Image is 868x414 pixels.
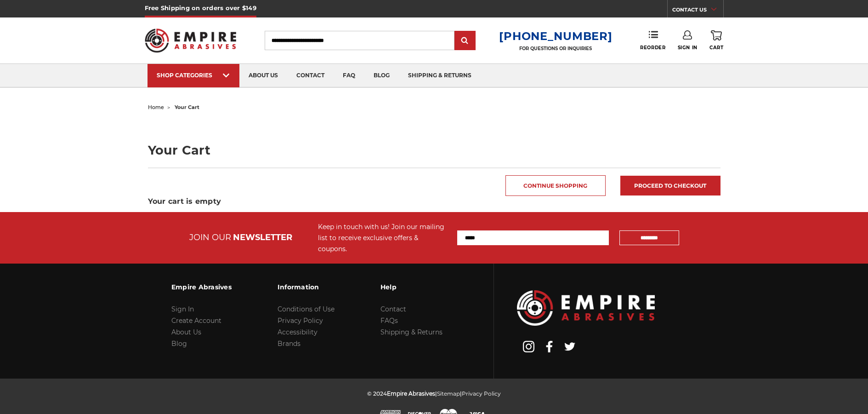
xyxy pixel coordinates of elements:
[380,305,406,313] a: Contact
[709,30,723,51] a: Cart
[148,196,720,207] h3: Your cart is empty
[278,339,301,348] a: Brands
[640,45,665,51] span: Reorder
[517,290,655,326] img: Empire Abrasives Logo Image
[175,104,199,110] span: your cart
[505,175,606,196] a: Continue Shopping
[640,30,665,50] a: Reorder
[171,316,221,325] a: Create Account
[278,277,335,297] h3: Information
[456,32,474,50] input: Submit
[462,390,501,397] a: Privacy Policy
[157,72,230,79] div: SHOP CATEGORIES
[387,390,435,397] span: Empire Abrasives
[148,104,164,110] a: home
[239,64,287,87] a: about us
[148,144,720,156] h1: Your Cart
[334,64,364,87] a: faq
[367,388,501,399] p: © 2024 | |
[318,221,448,254] div: Keep in touch with us! Join our mailing list to receive exclusive offers & coupons.
[171,277,232,297] h3: Empire Abrasives
[171,339,187,348] a: Blog
[499,46,612,52] p: FOR QUESTIONS OR INQUIRIES
[620,176,720,195] a: Proceed to checkout
[380,277,443,297] h3: Help
[380,328,443,336] a: Shipping & Returns
[678,45,698,51] span: Sign In
[437,390,460,397] a: Sitemap
[499,29,612,43] a: [PHONE_NUMBER]
[278,328,318,336] a: Accessibility
[189,232,231,242] span: JOIN OUR
[171,305,194,313] a: Sign In
[364,64,399,87] a: blog
[233,232,292,242] span: NEWSLETTER
[278,316,323,325] a: Privacy Policy
[287,64,334,87] a: contact
[145,23,237,58] img: Empire Abrasives
[380,316,398,325] a: FAQs
[399,64,481,87] a: shipping & returns
[709,45,723,51] span: Cart
[672,5,723,17] a: CONTACT US
[278,305,335,313] a: Conditions of Use
[171,328,201,336] a: About Us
